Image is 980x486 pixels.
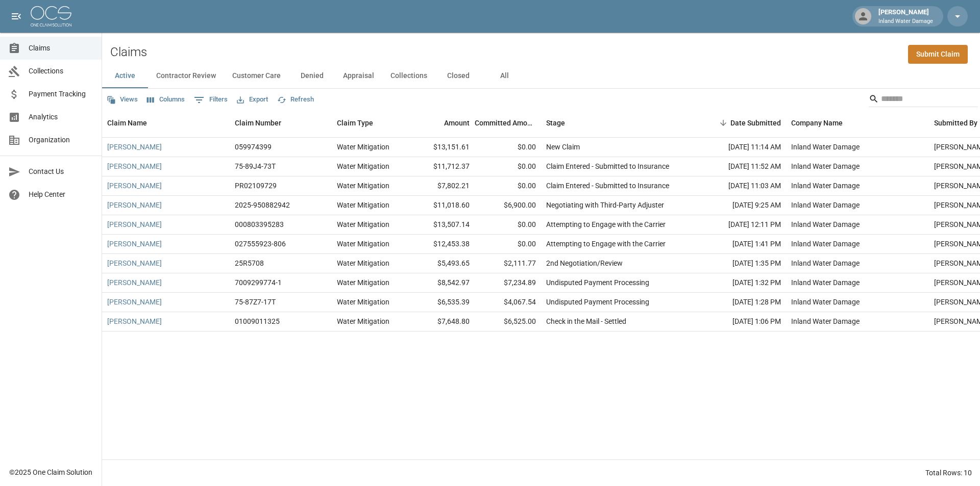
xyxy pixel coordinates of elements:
div: [DATE] 1:35 PM [694,254,786,273]
div: [DATE] 1:28 PM [694,293,786,312]
div: 2025-950882942 [235,200,290,210]
button: Refresh [275,92,316,108]
div: $0.00 [475,215,541,235]
div: Inland Water Damage [791,181,860,191]
div: Claim Type [337,109,373,137]
div: $7,802.21 [408,176,475,196]
div: [DATE] 9:25 AM [694,196,786,215]
div: Inland Water Damage [791,258,860,268]
div: Total Rows: 10 [925,468,972,478]
div: Amount [444,109,470,137]
button: Export [234,92,271,108]
div: Claim Number [235,109,281,137]
div: 01009011325 [235,316,280,326]
div: [DATE] 11:52 AM [694,157,786,176]
div: $0.00 [475,235,541,254]
div: Undisputed Payment Processing [546,277,649,288]
button: Denied [289,64,335,88]
div: Check in the Mail - Settled [546,316,626,326]
div: 75-87Z7-17T [235,297,276,307]
a: [PERSON_NAME] [107,219,162,229]
a: [PERSON_NAME] [107,239,162,249]
div: Water Mitigation [337,239,389,249]
button: All [481,64,527,88]
div: Inland Water Damage [791,161,860,171]
div: Water Mitigation [337,316,389,326]
div: Inland Water Damage [791,239,860,249]
div: $12,453.38 [408,235,475,254]
div: $6,900.00 [475,196,541,215]
div: 000803395283 [235,219,284,229]
a: [PERSON_NAME] [107,277,162,288]
div: © 2025 One Claim Solution [9,467,92,477]
button: Active [102,64,148,88]
div: Company Name [791,109,843,137]
div: Water Mitigation [337,142,389,152]
button: Appraisal [335,64,382,88]
button: Contractor Review [148,64,224,88]
div: $4,067.54 [475,293,541,312]
div: $0.00 [475,157,541,176]
div: [DATE] 11:14 AM [694,138,786,157]
div: Water Mitigation [337,219,389,229]
div: $7,234.89 [475,273,541,293]
div: Water Mitigation [337,181,389,191]
span: Organization [29,135,93,145]
button: Show filters [191,92,230,108]
button: Views [104,92,140,108]
div: Claim Name [107,109,147,137]
div: $13,507.14 [408,215,475,235]
div: Attempting to Engage with the Carrier [546,219,666,229]
div: $11,018.60 [408,196,475,215]
div: $0.00 [475,176,541,196]
div: Water Mitigation [337,200,389,210]
div: [DATE] 1:41 PM [694,235,786,254]
a: [PERSON_NAME] [107,297,162,307]
div: Inland Water Damage [791,200,860,210]
a: [PERSON_NAME] [107,258,162,268]
div: 2nd Negotiation/Review [546,258,623,268]
a: [PERSON_NAME] [107,316,162,326]
div: [DATE] 12:11 PM [694,215,786,235]
div: Committed Amount [475,109,536,137]
h2: Claims [110,45,147,60]
div: Submitted By [934,109,977,137]
div: Inland Water Damage [791,219,860,229]
div: 75-89J4-73T [235,161,276,171]
p: Inland Water Damage [878,17,933,26]
span: Claims [29,43,93,54]
div: Attempting to Engage with the Carrier [546,239,666,249]
div: $6,525.00 [475,312,541,331]
div: PR02109729 [235,181,277,191]
a: [PERSON_NAME] [107,142,162,152]
div: dynamic tabs [102,64,980,88]
span: Contact Us [29,166,93,177]
div: 7009299774-1 [235,277,282,288]
button: Select columns [144,92,187,108]
span: Collections [29,66,93,76]
a: [PERSON_NAME] [107,181,162,191]
div: 25R5708 [235,258,264,268]
div: Committed Amount [475,109,541,137]
button: Customer Care [224,64,289,88]
div: 027555923-806 [235,239,286,249]
div: $8,542.97 [408,273,475,293]
div: Company Name [786,109,929,137]
div: Inland Water Damage [791,277,860,288]
a: [PERSON_NAME] [107,200,162,210]
div: [DATE] 1:32 PM [694,273,786,293]
div: [PERSON_NAME] [874,7,937,25]
div: $6,535.39 [408,293,475,312]
div: Undisputed Payment Processing [546,297,649,307]
div: Water Mitigation [337,277,389,288]
div: Date Submitted [730,109,781,137]
div: Claim Entered - Submitted to Insurance [546,181,669,191]
div: $0.00 [475,138,541,157]
div: Stage [546,109,565,137]
img: ocs-logo-white-transparent.png [31,6,71,27]
div: Water Mitigation [337,297,389,307]
div: Inland Water Damage [791,316,860,326]
div: Inland Water Damage [791,142,860,152]
span: Analytics [29,112,93,122]
button: Closed [435,64,481,88]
